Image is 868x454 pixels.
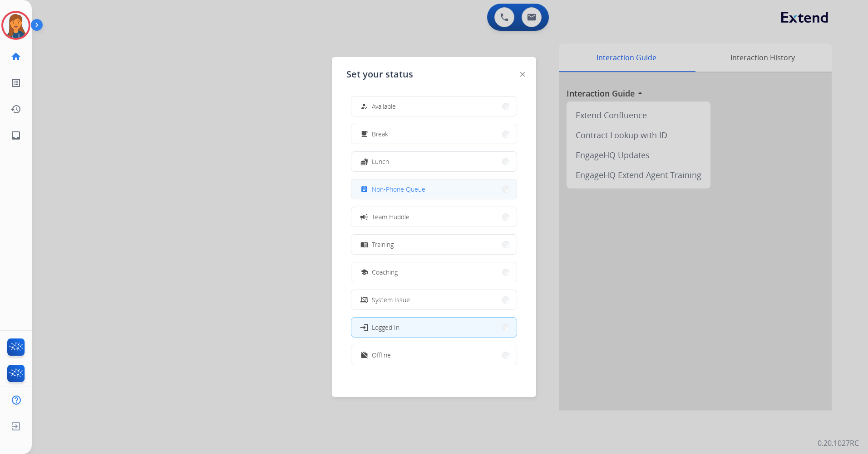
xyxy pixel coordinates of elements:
[346,68,413,81] span: Set your status
[351,235,517,254] button: Training
[372,267,398,277] span: Coaching
[360,102,368,110] mat-icon: how_to_reg
[360,296,368,304] mat-icon: phonelink_off
[10,130,21,141] mat-icon: inbox
[10,77,21,88] mat-icon: list_alt
[818,438,859,449] p: 0.20.1027RC
[351,290,517,309] button: System Issue
[351,124,517,144] button: Break
[360,241,368,248] mat-icon: menu_book
[520,72,525,77] img: close-button
[360,212,369,221] mat-icon: campaign
[372,101,396,111] span: Available
[360,130,368,138] mat-icon: free_breakfast
[351,207,517,227] button: Team Huddle
[351,152,517,171] button: Lunch
[360,323,369,332] mat-icon: login
[351,97,517,116] button: Available
[10,51,21,62] mat-icon: home
[351,262,517,282] button: Coaching
[360,268,368,276] mat-icon: school
[360,351,368,359] mat-icon: work_off
[360,158,368,165] mat-icon: fastfood
[351,345,517,365] button: Offline
[372,129,388,139] span: Break
[10,104,21,115] mat-icon: history
[351,179,517,199] button: Non-Phone Queue
[372,323,399,332] span: Logged In
[372,350,391,360] span: Offline
[360,185,368,193] mat-icon: assignment
[372,212,409,222] span: Team Huddle
[351,318,517,337] button: Logged In
[372,295,410,304] span: System Issue
[372,240,394,249] span: Training
[372,157,389,166] span: Lunch
[372,184,425,194] span: Non-Phone Queue
[3,13,29,38] img: avatar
